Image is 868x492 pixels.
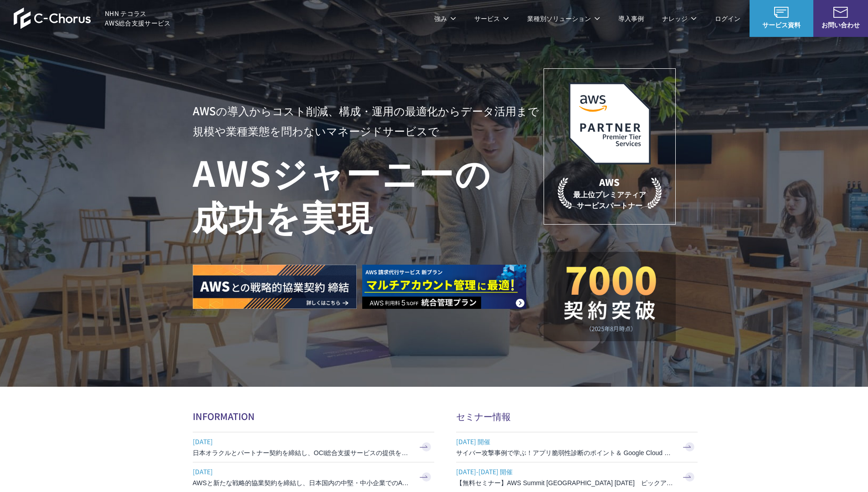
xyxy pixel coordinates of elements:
p: 業種別ソリューション [527,14,600,23]
span: NHN テコラス AWS総合支援サービス [105,9,171,28]
span: [DATE] [193,465,411,478]
h3: サイバー攻撃事例で学ぶ！アプリ脆弱性診断のポイント＆ Google Cloud セキュリティ対策 [456,448,675,457]
em: AWS [599,175,620,189]
p: 強み [434,14,456,23]
img: AWSとの戦略的協業契約 締結 [193,265,357,309]
a: [DATE] AWSと新たな戦略的協業契約を締結し、日本国内の中堅・中小企業でのAWS活用を加速 [193,462,434,492]
h2: INFORMATION [193,410,434,423]
a: 導入事例 [618,14,644,23]
a: [DATE] 開催 サイバー攻撃事例で学ぶ！アプリ脆弱性診断のポイント＆ Google Cloud セキュリティ対策 [456,432,698,462]
img: 契約件数 [562,266,657,332]
img: お問い合わせ [833,7,848,18]
h2: セミナー情報 [456,410,698,423]
h3: AWSと新たな戦略的協業契約を締結し、日本国内の中堅・中小企業でのAWS活用を加速 [193,478,411,487]
h3: 【無料セミナー】AWS Summit [GEOGRAPHIC_DATA] [DATE] ピックアップセッション [456,478,675,487]
img: AWS請求代行サービス 統合管理プラン [362,265,526,309]
a: ログイン [715,14,740,23]
h1: AWS ジャーニーの 成功を実現 [193,150,544,237]
img: AWS総合支援サービス C-Chorus サービス資料 [774,7,789,18]
span: [DATE] [193,435,411,448]
span: [DATE] 開催 [456,435,675,448]
a: AWS総合支援サービス C-Chorus NHN テコラスAWS総合支援サービス [14,7,171,29]
h3: 日本オラクルとパートナー契約を締結し、OCI総合支援サービスの提供を開始 [193,448,411,457]
p: ナレッジ [662,14,697,23]
span: [DATE]-[DATE] 開催 [456,465,675,478]
a: [DATE]-[DATE] 開催 【無料セミナー】AWS Summit [GEOGRAPHIC_DATA] [DATE] ピックアップセッション [456,462,698,492]
p: 最上位プレミアティア サービスパートナー [558,175,662,210]
span: サービス資料 [750,20,813,30]
p: サービス [474,14,509,23]
p: AWSの導入からコスト削減、 構成・運用の最適化からデータ活用まで 規模や業種業態を問わない マネージドサービスで [193,101,544,141]
span: お問い合わせ [813,20,868,30]
a: [DATE] 日本オラクルとパートナー契約を締結し、OCI総合支援サービスの提供を開始 [193,432,434,462]
img: AWSプレミアティアサービスパートナー [569,82,651,164]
